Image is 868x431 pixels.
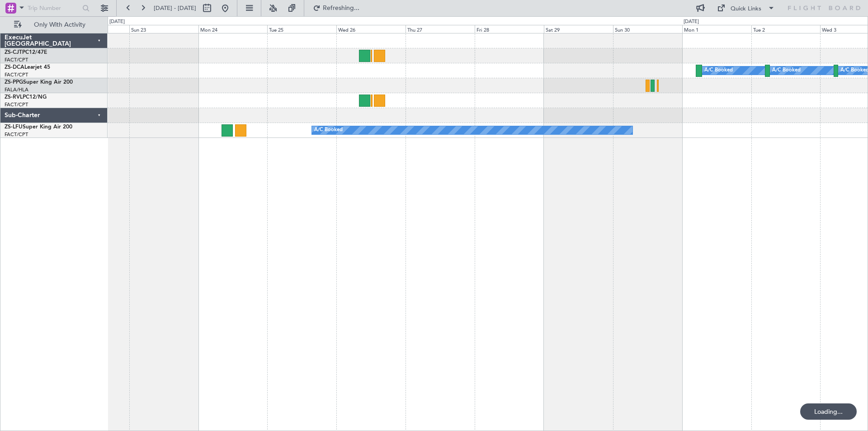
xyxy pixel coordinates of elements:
[5,124,72,130] a: ZS-LFUSuper King Air 200
[5,124,23,130] span: ZS-LFU
[5,50,47,55] a: ZS-CJTPC12/47E
[129,25,198,33] div: Sun 23
[5,57,28,63] a: FACT/CPT
[5,95,23,100] span: ZS-RVL
[5,80,73,85] a: ZS-PPGSuper King Air 200
[28,1,80,15] input: Trip Number
[406,25,475,33] div: Thu 27
[5,86,28,93] a: FALA/HLA
[309,1,363,15] button: Refreshing...
[751,25,821,33] div: Tue 2
[544,25,613,33] div: Sat 29
[5,71,28,78] a: FACT/CPT
[5,95,47,100] a: ZS-RVLPC12/NG
[475,25,544,33] div: Fri 28
[684,18,699,26] div: [DATE]
[613,25,682,33] div: Sun 30
[731,5,761,14] div: Quick Links
[267,25,336,33] div: Tue 25
[5,131,28,138] a: FACT/CPT
[314,123,343,137] div: A/C Booked
[5,50,22,55] span: ZS-CJT
[5,80,23,85] span: ZS-PPG
[5,65,50,70] a: ZS-DCALearjet 45
[800,403,857,420] div: Loading...
[10,18,98,32] button: Only With Activity
[336,25,406,33] div: Wed 26
[704,64,733,77] div: A/C Booked
[5,101,28,108] a: FACT/CPT
[109,18,125,26] div: [DATE]
[322,5,360,11] span: Refreshing...
[5,65,24,70] span: ZS-DCA
[154,4,196,12] span: [DATE] - [DATE]
[682,25,751,33] div: Mon 1
[712,1,779,15] button: Quick Links
[24,22,95,28] span: Only With Activity
[198,25,268,33] div: Mon 24
[772,64,801,77] div: A/C Booked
